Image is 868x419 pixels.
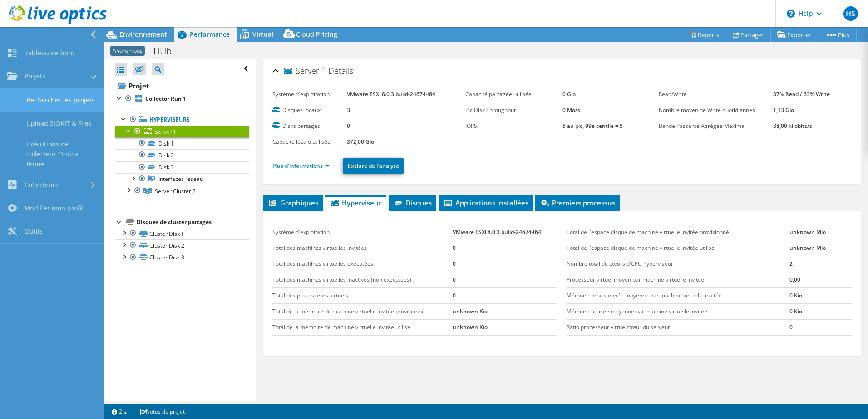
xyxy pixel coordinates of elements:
[272,319,453,335] td: Total de la mémoire de machine virtuelle invitée utilisé
[284,67,326,76] span: Server 1
[115,185,249,197] a: Server Cluster 2
[567,272,789,287] td: Processeur virtuel moyen par machine virtuelle invitée
[789,303,852,319] td: 0 Kio
[272,272,453,287] td: Total des machines virtuelles inactives (non exécutées)
[119,30,167,39] span: Environnement
[562,122,623,130] b: 5 au pic, 99e centile = 5
[252,30,273,39] span: Virtual
[789,240,852,256] td: unknown Mio
[115,114,249,126] a: Hyperviseurs
[567,240,789,256] td: Total de l'espace disque de machine virtuelle invitée utilisé
[443,198,528,207] span: Applications installées
[347,106,350,114] b: 3
[268,198,318,207] span: Graphiques
[567,224,789,240] td: Total de l'espace disque de machine virtuelle invitée provisionné
[272,122,347,131] label: Disks partagés
[787,10,795,18] svg: \n
[272,303,453,319] td: Total de la mémoire de machine virtuelle invitée provisionné
[115,252,249,263] a: Cluster Disk 3
[394,198,432,207] span: Disques
[110,46,145,56] span: Anonymous
[562,90,576,98] b: 0 Gio
[115,239,249,251] a: Cluster Disk 2
[773,90,830,98] b: 37% Read / 63% Write
[567,256,789,272] td: Nombre total de cœurs d'CPU hyperviseur
[133,406,191,417] a: Notes de projet
[330,198,381,207] span: Hyperviseur
[726,28,771,42] a: Partager
[115,149,249,161] a: Disk 2
[272,256,453,272] td: Total des machines virtuelles exécutées
[773,106,794,114] b: 1,13 Gio
[145,95,186,102] b: Collector Run 1
[453,319,557,335] td: unknown Kio
[789,319,852,335] td: 0
[115,78,249,93] a: Projet
[659,106,774,115] label: Nombre moyen de Write quotidiennes
[789,272,852,287] td: 0,00
[562,106,580,114] b: 0 Mo/s
[272,90,347,99] label: Système d'exploitation
[115,173,249,185] a: Interfaces réseau
[540,198,615,207] span: Premiers processus
[155,128,176,136] span: Server 1
[465,106,562,115] label: Pic Disk Throughput
[683,28,726,42] a: Reports
[105,406,133,417] a: 2
[272,240,453,256] td: Total des machines virtuelles invitées
[567,303,789,319] td: Mémoire utilisée moyenne par machine virtuelle invitée
[272,224,453,240] td: Système d'exploitation
[843,6,858,21] span: HS
[328,65,353,76] span: Détails
[347,122,350,130] b: 0
[453,272,557,287] td: 0
[137,217,249,228] div: Disques de cluster partagés
[347,138,374,146] b: 372,00 Gio
[115,137,249,149] a: Disk 1
[149,46,186,56] h1: HUb
[453,224,557,240] td: VMware ESXi 8.0.3 build-24674464
[272,287,453,303] td: Total des processeurs virtuels
[115,126,249,137] a: Server 1
[465,90,562,99] label: Capacité partagée utilisée
[343,158,404,174] a: Exclure de l'analyse
[347,90,435,98] b: VMware ESXi 8.0.3 build-24674464
[567,287,789,303] td: Mémoire provisionnée moyenne par machine virtuelle invitée
[272,137,347,146] label: Capacité locale utilisée
[770,28,818,42] a: Exporter
[789,224,852,240] td: unknown Mio
[453,256,557,272] td: 0
[465,122,562,131] label: IOPS:
[567,319,789,335] td: Ratio processeur virtuel/cœur du serveur
[789,256,852,272] td: 2
[115,228,249,239] a: Cluster Disk 1
[115,93,249,105] a: Collector Run 1
[453,303,557,319] td: unknown Kio
[115,161,249,173] a: Disk 3
[659,90,774,99] label: Read/Write
[773,122,812,130] b: 88,00 kilobits/s
[272,162,330,170] a: Plus d'informations
[155,187,196,195] span: Server Cluster 2
[453,287,557,303] td: 0
[659,122,774,131] label: Bande Passante Agrégée Maximal
[296,30,337,39] span: Cloud Pricing
[818,28,857,42] a: Plus
[453,240,557,256] td: 0
[789,287,852,303] td: 0 Kio
[272,106,347,115] label: Disques locaux
[190,30,230,39] span: Performance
